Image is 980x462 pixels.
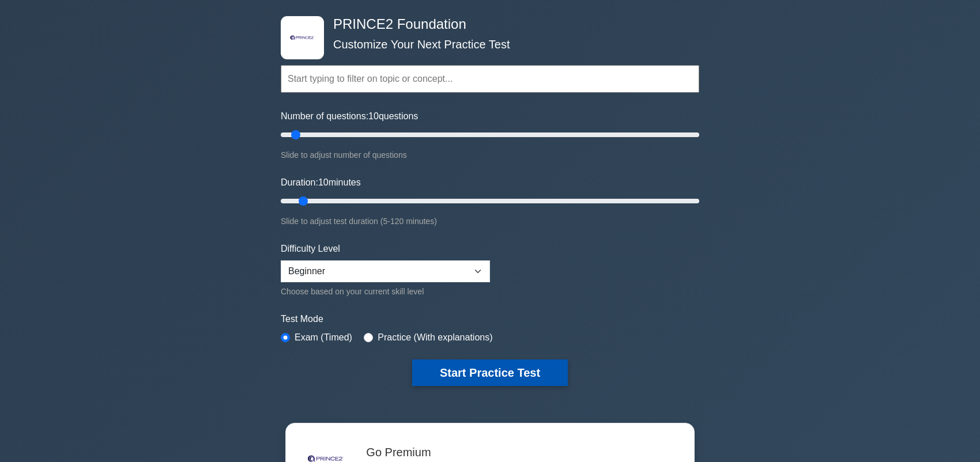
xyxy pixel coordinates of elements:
[281,109,418,123] label: Number of questions: questions
[281,312,699,326] label: Test Mode
[368,111,379,121] span: 10
[318,177,329,187] span: 10
[281,285,490,298] div: Choose based on your current skill level
[378,331,492,344] label: Practice (With explanations)
[281,148,699,162] div: Slide to adjust number of questions
[329,16,643,33] h4: PRINCE2 Foundation
[281,214,699,228] div: Slide to adjust test duration (5-120 minutes)
[281,176,361,190] label: Duration: minutes
[412,359,568,386] button: Start Practice Test
[281,65,699,93] input: Start typing to filter on topic or concept...
[281,242,340,256] label: Difficulty Level
[295,331,352,344] label: Exam (Timed)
